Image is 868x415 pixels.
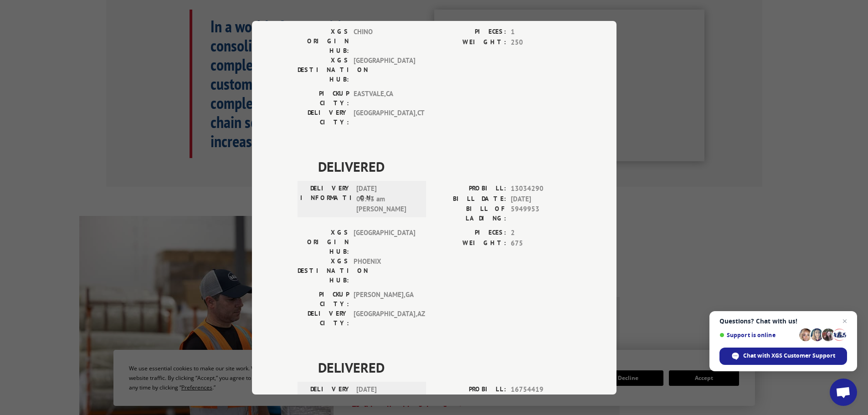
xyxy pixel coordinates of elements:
label: WEIGHT: [434,37,506,47]
span: 675 [511,238,571,248]
span: DELIVERED [318,357,571,378]
a: Open chat [830,379,857,406]
span: 250 [511,37,571,47]
label: XGS ORIGIN HUB: [298,27,349,56]
label: PIECES: [434,27,506,37]
span: 5949953 [511,204,571,223]
span: [PERSON_NAME] , GA [354,290,415,309]
span: Chat with XGS Customer Support [743,352,835,360]
span: DELIVERED [318,156,571,177]
span: Chat with XGS Customer Support [719,348,847,365]
span: 2 [511,228,571,238]
span: Questions? Chat with us! [719,318,847,325]
span: [GEOGRAPHIC_DATA] [354,56,415,84]
span: [GEOGRAPHIC_DATA] , CT [354,108,415,127]
label: XGS DESTINATION HUB: [298,56,349,84]
label: PICKUP CITY: [298,89,349,108]
label: DELIVERY INFORMATION: [300,184,352,215]
span: EASTVALE , CA [354,89,415,108]
label: BILL OF LADING: [434,204,506,223]
span: 13034290 [511,184,571,194]
span: [GEOGRAPHIC_DATA] [354,228,415,256]
label: DELIVERY CITY: [298,309,349,328]
span: [DATE] 08:43 am [PERSON_NAME] [356,184,418,215]
label: BILL DATE: [434,194,506,204]
span: PHOENIX [354,256,415,285]
span: [DATE] [511,194,571,204]
label: XGS DESTINATION HUB: [298,256,349,285]
span: CHINO [354,27,415,56]
span: 1 [511,27,571,37]
label: XGS ORIGIN HUB: [298,228,349,256]
span: 16754419 [511,384,571,395]
label: BILL OF LADING: [434,3,506,22]
span: - [511,3,571,22]
label: PIECES: [434,228,506,238]
span: [GEOGRAPHIC_DATA] , AZ [354,309,415,328]
label: WEIGHT: [434,238,506,248]
label: PROBILL: [434,384,506,395]
label: DELIVERY CITY: [298,108,349,127]
label: PICKUP CITY: [298,290,349,309]
span: Support is online [719,332,796,338]
label: PROBILL: [434,184,506,194]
